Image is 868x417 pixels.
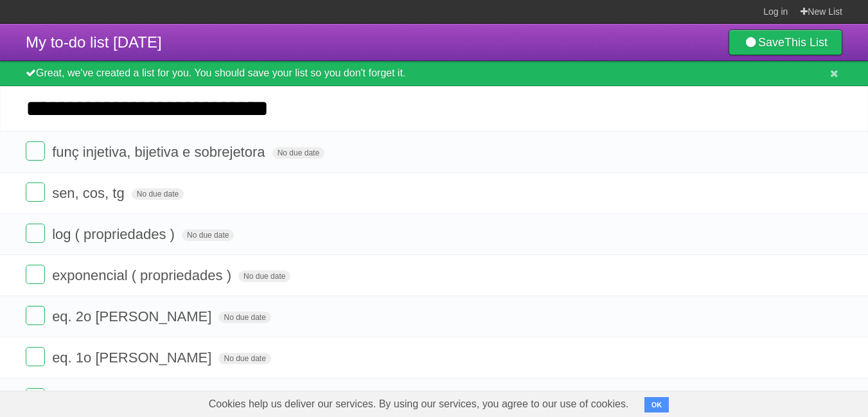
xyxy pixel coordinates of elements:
span: No due date [218,353,270,364]
label: Done [26,388,45,407]
button: OK [644,397,669,413]
span: log ( propriedades ) [52,226,178,242]
span: No due date [238,271,290,282]
label: Done [26,347,45,366]
label: Done [26,224,45,243]
label: Done [26,141,45,161]
a: SaveThis List [729,30,842,55]
span: No due date [182,229,234,241]
b: This List [784,36,828,49]
span: My to-do list [DATE] [26,33,162,51]
span: No due date [218,312,270,323]
label: Done [26,306,45,325]
span: funç injetiva, bijetiva e sobrejetora [52,144,268,160]
span: Cookies help us deliver our services. By using our services, you agree to our use of cookies. [196,391,642,417]
span: eq. 2o [PERSON_NAME] [52,308,215,324]
span: exponencial ( propriedades ) [52,267,235,283]
label: Done [26,265,45,284]
label: Done [26,182,45,202]
span: eq. 1o [PERSON_NAME] [52,350,215,366]
span: No due date [272,147,324,159]
span: No due date [132,188,184,200]
span: sen, cos, tg [52,185,128,201]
